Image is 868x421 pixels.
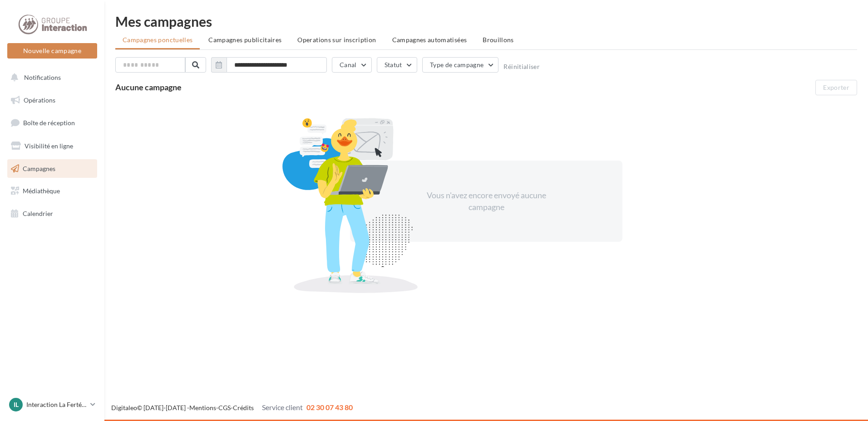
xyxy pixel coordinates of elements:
span: Médiathèque [23,187,60,195]
span: 02 30 07 43 80 [306,403,353,411]
a: Digitaleo [111,404,137,411]
span: Campagnes publicitaires [208,36,281,44]
button: Type de campagne [422,57,499,73]
span: Campagnes automatisées [392,36,467,44]
span: Service client [262,403,303,411]
span: Calendrier [23,210,53,217]
div: Mes campagnes [115,15,857,28]
a: Boîte de réception [5,113,99,132]
button: Nouvelle campagne [7,43,97,59]
span: Aucune campagne [115,82,182,92]
button: Notifications [5,68,95,87]
span: Visibilité en ligne [25,142,73,150]
button: Statut [377,57,417,73]
a: Mentions [189,404,216,411]
a: Médiathèque [5,181,99,201]
button: Exporter [815,80,857,95]
a: Crédits [233,404,254,411]
span: Campagnes [23,164,55,172]
span: Operations sur inscription [297,36,376,44]
a: CGS [218,404,231,411]
span: © [DATE]-[DATE] - - - [111,404,353,411]
span: Boîte de réception [23,119,75,127]
p: Interaction La Ferté [PERSON_NAME] [26,400,87,409]
span: Notifications [24,73,61,81]
div: Vous n'avez encore envoyé aucune campagne [408,190,564,213]
button: Canal [332,57,372,73]
span: IL [14,400,19,409]
button: Réinitialiser [503,63,540,70]
a: Visibilité en ligne [5,137,99,156]
span: Brouillons [483,36,514,44]
a: IL Interaction La Ferté [PERSON_NAME] [7,396,97,413]
a: Campagnes [5,159,99,178]
a: Opérations [5,91,99,110]
a: Calendrier [5,204,99,223]
span: Opérations [24,96,55,104]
